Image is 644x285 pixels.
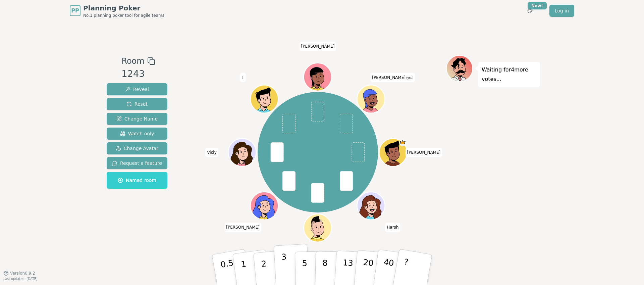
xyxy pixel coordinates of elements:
button: Reset [107,98,167,110]
button: Version0.9.2 [3,271,35,276]
span: Request a feature [112,160,162,167]
span: Version 0.9.2 [10,271,35,276]
span: Change Name [116,115,158,122]
span: Click to change your name [224,223,261,232]
span: No.1 planning poker tool for agile teams [83,13,164,18]
button: Change Avatar [107,142,167,154]
span: Reveal [125,86,149,93]
span: Last updated: [DATE] [3,277,38,281]
button: New! [524,5,536,17]
button: Click to change your avatar [358,86,384,112]
span: Change Avatar [116,145,159,152]
span: Click to change your name [406,148,442,157]
span: Gary is the host [399,139,407,146]
span: Click to change your name [300,42,336,51]
span: Planning Poker [83,3,164,13]
div: 1243 [121,67,155,81]
p: Waiting for 4 more votes... [482,65,537,84]
button: Request a feature [107,157,167,169]
button: Named room [107,172,167,189]
div: New! [528,2,547,9]
span: (you) [406,77,414,80]
button: Change Name [107,113,167,125]
button: Watch only [107,128,167,140]
span: PP [71,7,79,15]
span: Click to change your name [370,73,415,82]
span: Named room [118,177,156,184]
span: Watch only [120,130,154,137]
a: PPPlanning PokerNo.1 planning poker tool for agile teams [70,3,164,18]
span: Reset [126,101,148,107]
span: Click to change your name [385,223,400,232]
span: Room [121,55,144,67]
button: Reveal [107,83,167,95]
a: Log in [549,5,574,17]
span: Click to change your name [240,73,246,82]
span: Click to change your name [205,148,218,157]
